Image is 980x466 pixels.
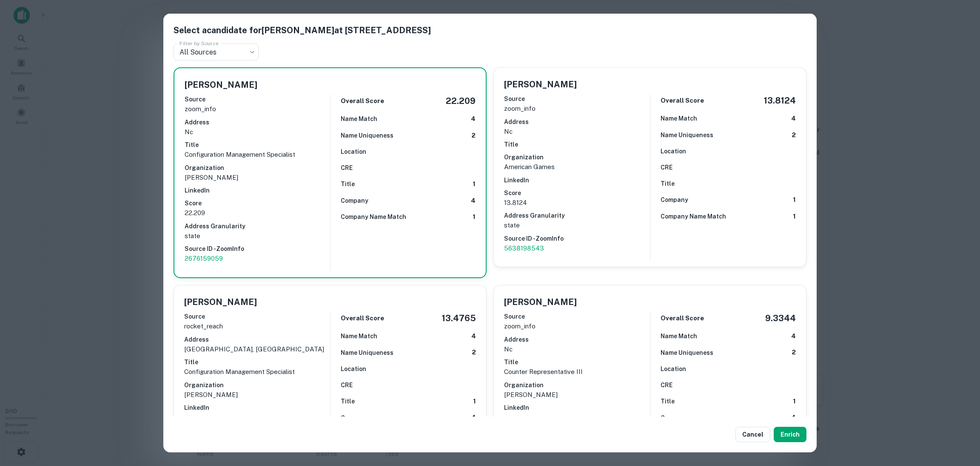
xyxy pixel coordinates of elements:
[185,244,330,253] h6: Source ID - ZoomInfo
[341,331,377,341] h6: Name Match
[504,344,650,354] p: nc
[184,403,330,412] h6: LinkedIn
[504,127,650,137] p: nc
[504,243,650,253] a: 5638198543
[184,296,257,308] h5: [PERSON_NAME]
[661,397,675,406] h6: Title
[185,127,330,137] p: nc
[184,344,330,354] p: [GEOGRAPHIC_DATA], [GEOGRAPHIC_DATA]
[185,186,330,195] h6: LinkedIn
[661,380,672,390] h6: CRE
[791,413,796,423] h6: 4
[504,152,650,162] h6: Organization
[504,234,650,243] h6: Source ID - ZoomInfo
[185,95,330,104] h6: Source
[661,163,672,172] h6: CRE
[184,357,330,367] h6: Title
[661,212,726,221] h6: Company Name Match
[661,364,686,374] h6: Location
[473,397,476,406] h6: 1
[504,380,650,390] h6: Organization
[792,348,796,357] h6: 2
[937,398,980,439] iframe: Chat Widget
[504,296,577,308] h5: [PERSON_NAME]
[504,78,577,91] h5: [PERSON_NAME]
[791,331,796,341] h6: 4
[472,131,476,141] h6: 2
[185,231,330,241] p: state
[764,94,796,107] h5: 13.8124
[504,175,650,185] h6: LinkedIn
[341,212,406,221] h6: Company Name Match
[341,380,353,390] h6: CRE
[341,413,368,423] h6: Company
[185,78,257,91] h5: [PERSON_NAME]
[184,321,330,331] p: rocket_reach
[184,390,330,400] p: [PERSON_NAME]
[504,198,650,208] p: 13.8124
[504,321,650,331] p: zoom_info
[792,130,796,140] h6: 2
[341,397,355,406] h6: Title
[504,211,650,220] h6: Address Granularity
[504,220,650,230] p: state
[504,117,650,127] h6: Address
[341,147,366,156] h6: Location
[185,221,330,231] h6: Address Granularity
[185,173,330,183] p: [PERSON_NAME]
[504,403,650,412] h6: LinkedIn
[185,163,330,173] h6: Organization
[793,397,796,406] h6: 1
[774,427,806,442] button: Enrich
[504,140,650,149] h6: Title
[341,179,355,189] h6: Title
[504,416,650,425] h6: Score
[504,188,650,198] h6: Score
[471,413,476,423] h6: 4
[185,198,330,208] h6: Score
[793,195,796,205] h6: 1
[184,312,330,321] h6: Source
[504,390,650,400] p: [PERSON_NAME]
[793,212,796,221] h6: 1
[184,367,330,377] p: Configuration Management Specialist
[179,40,219,47] label: Filter by Source
[504,357,650,367] h6: Title
[661,130,713,140] h6: Name Uniqueness
[185,118,330,127] h6: Address
[185,253,330,264] a: 2676159059
[661,314,704,323] h6: Overall Score
[791,114,796,124] h6: 4
[341,364,366,374] h6: Location
[185,104,330,114] p: zoom_info
[504,312,650,321] h6: Source
[184,380,330,390] h6: Organization
[504,94,650,104] h6: Source
[473,212,476,222] h6: 1
[735,427,770,442] button: Cancel
[661,413,688,423] h6: Company
[661,96,704,106] h6: Overall Score
[341,131,393,140] h6: Name Uniqueness
[765,312,796,325] h5: 9.3344
[442,312,476,325] h5: 13.4765
[174,43,259,60] div: All Sources
[661,331,697,341] h6: Name Match
[341,348,393,357] h6: Name Uniqueness
[472,348,476,357] h6: 2
[504,162,650,172] p: American Games
[471,331,476,341] h6: 4
[504,104,650,114] p: zoom_info
[185,140,330,150] h6: Title
[341,114,377,124] h6: Name Match
[661,348,713,357] h6: Name Uniqueness
[661,114,697,123] h6: Name Match
[341,196,368,205] h6: Company
[174,24,806,37] h5: Select a candidate for [PERSON_NAME] at [STREET_ADDRESS]
[341,314,384,323] h6: Overall Score
[341,163,353,173] h6: CRE
[504,367,650,377] p: Counter Representative III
